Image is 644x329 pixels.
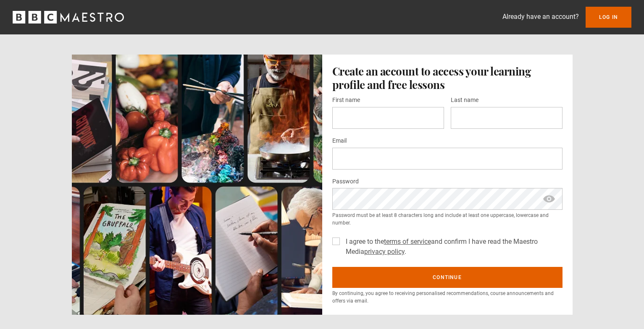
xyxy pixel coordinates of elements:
[332,136,347,146] label: Email
[332,290,563,305] p: By continuing, you agree to receiving personalised recommendations, course announcements and offe...
[542,188,556,210] span: show password
[332,95,360,105] label: First name
[342,237,563,257] label: I agree to the and confirm I have read the Maestro Media .
[364,248,405,256] a: privacy policy
[451,95,478,105] label: Last name
[384,238,431,245] a: terms of service
[332,267,563,288] button: Continue
[502,12,579,22] p: Already have an account?
[332,177,359,187] label: Password
[332,211,563,227] small: Password must be at least 8 characters long and include at least one uppercase, lowercase and num...
[586,7,631,28] a: Log In
[332,65,563,91] h1: Create an account to access your learning profile and free lessons
[13,11,124,23] svg: BBC Maestro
